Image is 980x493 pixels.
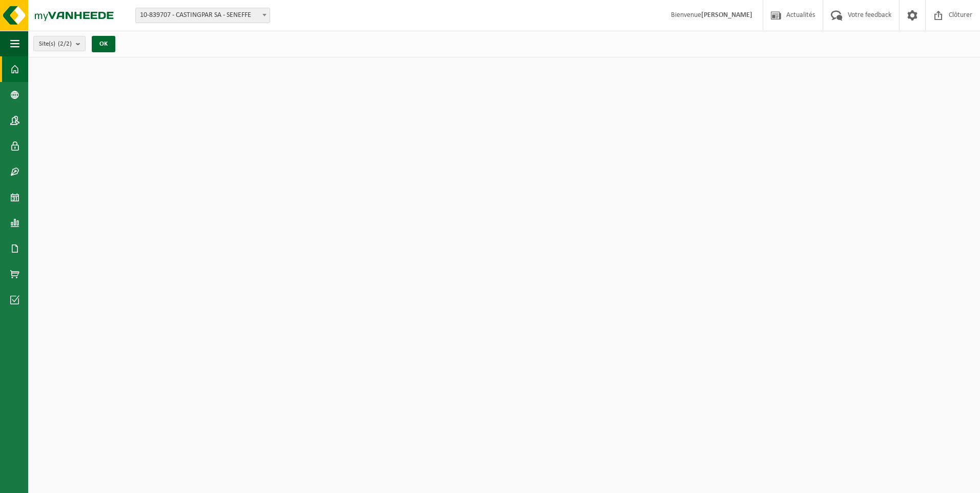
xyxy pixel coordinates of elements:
[701,11,752,19] strong: [PERSON_NAME]
[135,8,270,23] span: 10-839707 - CASTINGPAR SA - SENEFFE
[58,40,72,47] count: (2/2)
[136,8,270,23] span: 10-839707 - CASTINGPAR SA - SENEFFE
[39,36,72,52] span: Site(s)
[92,36,115,52] button: OK
[33,36,86,51] button: Site(s)(2/2)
